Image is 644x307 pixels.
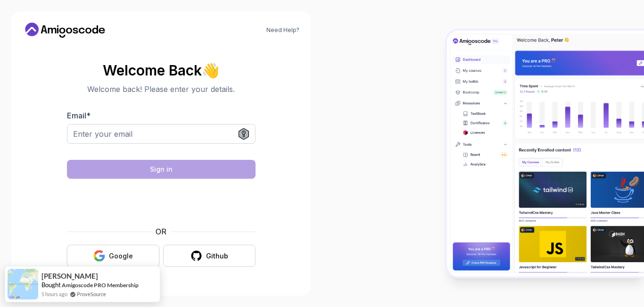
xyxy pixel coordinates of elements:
span: [PERSON_NAME] [41,272,98,280]
iframe: Widget contendo caixa de seleção para desafio de segurança hCaptcha [90,184,232,220]
button: Google [67,245,159,267]
p: OR [156,226,166,237]
img: provesource social proof notification image [8,269,38,299]
p: Welcome back! Please enter your details. [67,83,256,95]
button: Sign in [67,160,256,179]
span: 👋 [202,63,219,78]
h2: Welcome Back [67,63,256,78]
div: Sign in [150,165,173,174]
button: Github [163,245,256,267]
label: Email * [67,111,91,120]
span: 5 hours ago [41,290,67,298]
img: Amigoscode Dashboard [447,31,644,276]
span: Bought [41,281,61,289]
a: ProveSource [77,290,106,298]
a: Need Help? [266,26,299,34]
div: Github [206,251,228,261]
div: Google [109,251,133,261]
a: Home link [23,23,107,38]
a: Amigoscode PRO Membership [62,281,139,289]
input: Enter your email [67,124,256,144]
